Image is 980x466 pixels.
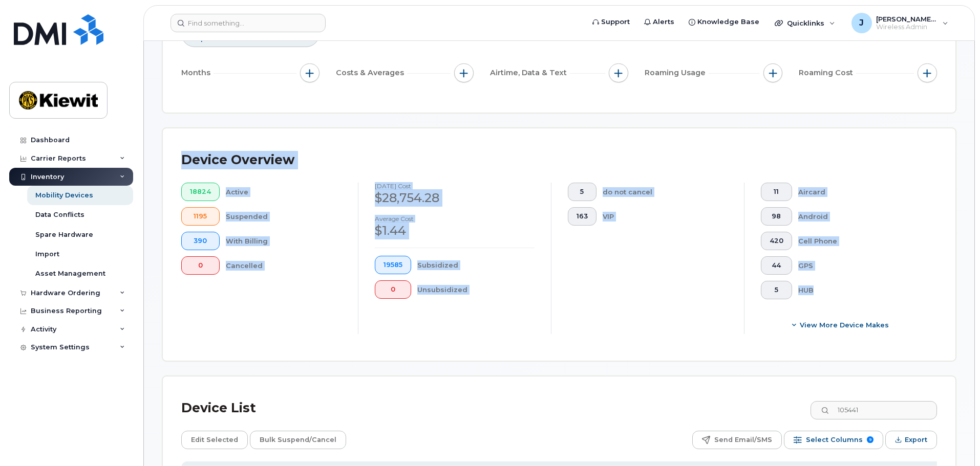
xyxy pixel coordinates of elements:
span: Airtime, Data & Text [490,68,570,78]
span: 420 [770,237,783,245]
span: 5 [770,286,783,294]
div: Unsubsidized [417,280,535,299]
div: Device List [181,395,256,421]
button: 18824 [181,183,220,201]
span: Roaming Cost [799,68,856,78]
h4: Average cost [375,215,535,222]
span: Costs & Averages [336,68,407,78]
span: Send Email/SMS [714,432,772,448]
button: Export [885,431,937,449]
div: Quicklinks [768,13,842,33]
span: 18824 [190,188,211,196]
div: GPS [798,256,921,275]
button: Send Email/SMS [692,431,782,449]
div: HUB [798,281,921,299]
span: Quicklinks [787,19,824,27]
span: 11 [770,188,783,196]
span: 163 [577,212,588,220]
div: Aircard [798,183,921,201]
a: Alerts [637,12,681,32]
a: Support [585,12,637,32]
button: Select Columns 9 [784,431,883,449]
button: 0 [375,280,411,299]
span: 19585 [384,261,402,269]
span: Bulk Suspend/Cancel [260,432,336,448]
iframe: Messenger Launcher [935,421,972,458]
button: 11 [761,183,792,201]
a: Knowledge Base [681,12,766,32]
span: 0 [384,285,402,294]
input: Search Device List ... [811,401,937,419]
button: 5 [568,183,596,201]
span: 9 [867,436,874,443]
button: 390 [181,232,220,250]
div: $28,754.28 [375,189,535,207]
div: Cell Phone [798,232,921,250]
span: Wireless Admin [876,23,938,31]
span: Knowledge Base [697,17,759,27]
div: Cancelled [226,256,342,275]
input: Find something... [171,14,326,32]
span: 5 [577,188,588,196]
button: 420 [761,232,792,250]
div: $1.44 [375,222,535,239]
span: [PERSON_NAME].[PERSON_NAME] [876,15,938,23]
h4: [DATE] cost [375,183,535,189]
div: Suspended [226,207,342,226]
span: 98 [770,212,783,220]
div: do not cancel [603,183,728,201]
div: With Billing [226,232,342,250]
button: View More Device Makes [761,316,921,334]
div: Subsidized [417,256,535,274]
span: Alerts [653,17,674,27]
span: 390 [190,237,211,245]
span: Export [905,432,927,448]
div: Device Overview [181,147,294,173]
span: J [859,17,864,29]
button: 44 [761,256,792,275]
button: 163 [568,207,596,226]
div: Android [798,207,921,226]
button: 98 [761,207,792,226]
button: Bulk Suspend/Cancel [250,431,346,449]
span: Edit Selected [191,432,238,448]
span: Roaming Usage [645,68,709,78]
span: suspended [189,34,227,42]
span: 44 [770,261,783,270]
div: VIP [603,207,728,226]
button: 1195 [181,207,220,226]
div: Active [226,183,342,201]
div: Jamison.Goldapp [844,13,955,33]
span: 1195 [190,212,211,220]
button: 19585 [375,256,411,274]
span: Months [181,68,214,78]
button: 0 [181,256,220,275]
span: 0 [190,261,211,270]
button: Edit Selected [181,431,248,449]
span: Support [601,17,630,27]
span: Select Columns [806,432,863,448]
span: View More Device Makes [800,320,889,330]
button: 5 [761,281,792,299]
